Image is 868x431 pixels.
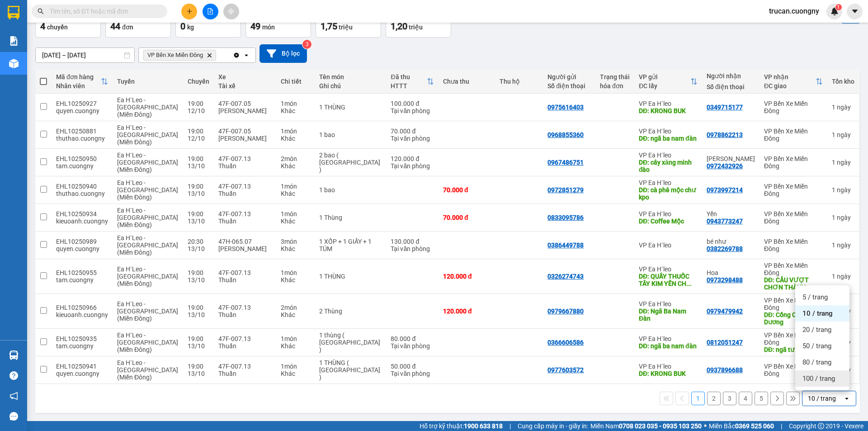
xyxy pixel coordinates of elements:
div: Người gửi [547,73,591,81]
div: kieuoanh.cuongny [56,311,108,318]
div: quyen.cuongny [56,245,108,252]
div: VP Bến Xe Miền Đông [764,155,823,170]
span: aim [228,8,234,14]
span: notification [9,392,18,400]
div: 47F-007.05 [218,100,271,107]
span: 100 / trang [802,374,835,383]
span: Ea H`Leo - [GEOGRAPHIC_DATA] (Miền Đông) [117,359,178,381]
span: 1,75 [321,21,337,32]
div: ĐC giao [764,82,816,90]
span: | [781,421,782,431]
div: 0386449788 [547,242,584,249]
span: 20 / trang [802,325,831,334]
div: 0968855360 [547,131,584,138]
div: 12/10 [188,107,209,114]
strong: 0369 525 060 [735,422,774,430]
div: Xe [218,73,271,81]
strong: 0708 023 035 - 0935 103 250 [619,422,702,430]
div: Khác [281,190,310,197]
div: 70.000 đ [443,186,491,194]
span: 5 / trang [802,293,828,302]
span: Cung cấp máy in - giấy in: [518,421,588,431]
div: 1 THÙNG ( NY ) [319,359,382,381]
div: 1 [832,186,854,194]
div: VP Bến Xe Miền Đông [764,332,823,346]
div: Tại văn phòng [391,342,434,350]
div: Kim [707,155,755,162]
div: ĐC lấy [639,82,690,90]
div: bé như [707,238,755,245]
div: DĐ: Coffee Mộc [639,218,698,225]
div: Trạng thái [600,73,630,81]
span: ngày [837,186,851,194]
div: 13/10 [188,218,209,225]
div: 13/10 [188,311,209,318]
div: 0978862213 [707,131,743,138]
button: 1 [691,392,705,405]
div: 47F-007.13 [218,363,271,370]
div: quyen.cuongny [56,107,108,114]
div: VP Ea H`leo [639,210,698,218]
div: DĐ: cây xăng minh đào [639,159,698,173]
div: VP Bến Xe Miền Đông [764,183,823,197]
span: 4 [40,21,45,32]
div: Chưa thu [443,78,491,85]
input: Select a date range. [36,48,134,62]
strong: 1900 633 818 [464,422,503,430]
div: [PERSON_NAME] [218,135,271,142]
span: Miền Bắc [709,421,774,431]
button: aim [223,4,239,19]
div: 19:00 [188,269,209,276]
svg: Delete [207,52,212,58]
div: Khác [281,107,310,114]
div: 1 [832,159,854,166]
div: EHL10250941 [56,363,108,370]
div: 1 THÙNG [319,273,382,280]
span: kg [187,24,194,31]
span: chuyến [47,24,68,31]
div: 19:00 [188,304,209,311]
div: 47F-007.05 [218,128,271,135]
div: thuthao.cuongny [56,135,108,142]
div: 0382269788 [707,245,743,252]
span: | [509,421,511,431]
span: Ea H`Leo - [GEOGRAPHIC_DATA] (Miền Đông) [117,300,178,322]
span: ngày [837,159,851,166]
div: Số điện thoại [707,83,755,90]
svg: open [843,395,850,402]
div: 0972851279 [547,186,584,194]
div: DĐ: Cổng Chào Bình Dương [764,311,823,326]
th: Toggle SortBy [386,70,439,94]
div: 0975616403 [547,104,584,111]
div: VP Bến Xe Miền Đông [764,210,823,225]
span: Hỗ trợ kỹ thuật: [420,421,503,431]
div: quyen.cuongny [56,370,108,377]
img: warehouse-icon [9,59,19,68]
div: 0967486751 [547,159,584,166]
sup: 3 [302,40,311,49]
span: ngày [837,131,851,138]
span: message [9,412,18,421]
div: 0812051247 [707,339,743,346]
div: VP Ea H`leo [639,128,698,135]
span: Ea H`Leo - [GEOGRAPHIC_DATA] (Miền Đông) [117,124,178,146]
div: Khác [281,311,310,318]
input: Tìm tên, số ĐT hoặc mã đơn [50,6,156,16]
div: 19:00 [188,100,209,107]
div: VP Ea H`leo [639,363,698,370]
div: 2 món [281,304,310,311]
div: 13/10 [188,370,209,377]
span: question-circle [9,371,18,380]
div: Khác [281,370,310,377]
div: HTTT [391,82,427,90]
span: Ea H`Leo - [GEOGRAPHIC_DATA] (Miền Đông) [117,332,178,353]
div: Khác [281,162,310,170]
span: món [262,24,275,31]
div: VP Bến Xe Miền Đông [764,363,823,377]
div: 2 bao ( NY ) [319,152,382,173]
div: 47F-007.13 [218,304,271,311]
div: 13/10 [188,276,209,284]
input: Selected VP Bến Xe Miền Đông . [218,51,219,60]
div: EHL10250881 [56,128,108,135]
div: 1 bao [319,186,382,194]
